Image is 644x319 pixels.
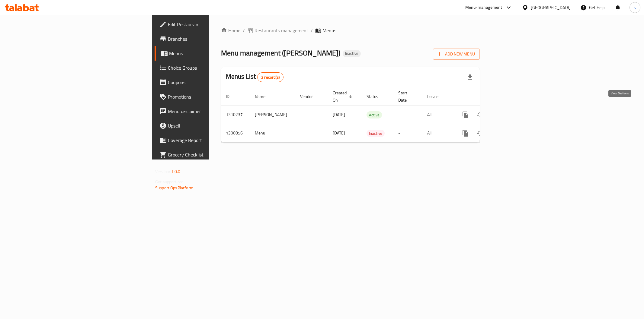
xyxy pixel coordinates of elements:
span: 2 record(s) [258,74,283,80]
button: Change Status [473,108,487,122]
div: [GEOGRAPHIC_DATA] [531,4,571,11]
span: Get support on: [155,178,183,186]
a: Branches [155,32,260,46]
div: Menu-management [465,4,502,11]
span: Upsell [168,122,255,129]
span: Edit Restaurant [168,21,255,28]
span: ID [226,93,237,100]
td: All [422,106,453,124]
span: Add New Menu [438,50,475,58]
span: Start Date [398,89,415,104]
span: Grocery Checklist [168,151,255,158]
a: Upsell [155,118,260,133]
span: Inactive [343,51,361,56]
span: Name [255,93,273,100]
span: Menus [169,50,255,57]
span: Restaurants management [255,27,308,34]
a: Grocery Checklist [155,147,260,162]
span: Inactive [367,130,385,137]
span: Status [367,93,386,100]
a: Choice Groups [155,61,260,75]
div: Active [367,111,382,118]
a: Menus [155,46,260,61]
span: Created On [333,89,354,104]
button: more [458,126,473,141]
span: Coupons [168,79,255,86]
span: Locale [427,93,446,100]
span: Promotions [168,93,255,100]
button: more [458,108,473,122]
li: / [311,27,313,34]
span: s [634,4,636,11]
div: Inactive [343,50,361,57]
span: Coverage Report [168,137,255,144]
span: Version: [155,168,170,175]
td: All [422,124,453,142]
a: Coupons [155,75,260,90]
a: Edit Restaurant [155,17,260,32]
a: Menu disclaimer [155,104,260,118]
span: 1.0.0 [171,168,180,175]
a: Coverage Report [155,133,260,147]
span: Branches [168,35,255,43]
a: Support.OpsPlatform [155,184,194,192]
span: Menu management ( [PERSON_NAME] ) [221,46,340,60]
span: Menus [322,27,336,34]
table: enhanced table [221,87,521,143]
button: Add New Menu [433,49,480,60]
div: Total records count [257,72,284,82]
h2: Menus List [226,72,284,82]
td: [PERSON_NAME] [250,106,295,124]
span: [DATE] [333,111,345,118]
span: Active [367,112,382,118]
span: Vendor [300,93,321,100]
td: - [393,124,422,142]
div: Export file [463,70,477,84]
button: Change Status [473,126,487,141]
span: Choice Groups [168,64,255,71]
nav: breadcrumb [221,27,480,34]
th: Actions [453,87,521,106]
span: Menu disclaimer [168,108,255,115]
a: Restaurants management [247,27,308,34]
td: - [393,106,422,124]
a: Promotions [155,90,260,104]
span: [DATE] [333,129,345,137]
td: Menu [250,124,295,142]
